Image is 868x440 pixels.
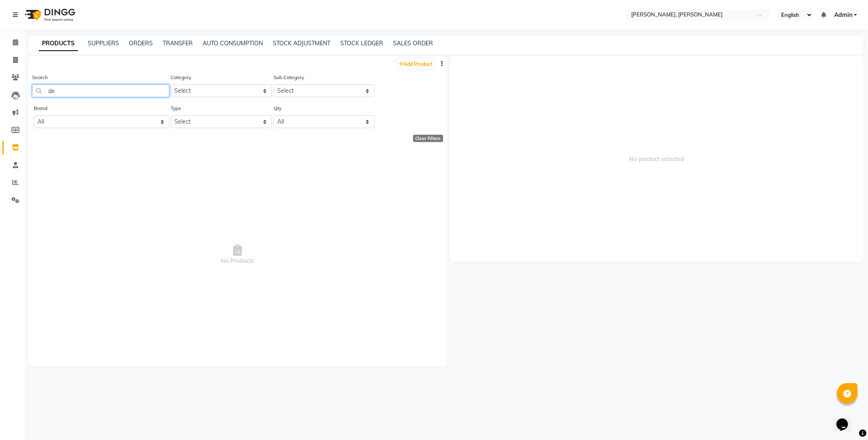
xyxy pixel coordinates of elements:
[393,40,433,47] a: SALES ORDER
[397,59,435,69] a: Add Product
[32,74,48,81] label: Search
[34,105,47,112] label: Brand
[340,40,383,47] a: STOCK LEDGER
[21,3,77,26] img: logo
[413,135,443,142] div: Clear Filters
[834,11,852,19] span: Admin
[129,40,153,47] a: ORDERS
[37,152,438,358] span: No Products
[171,74,192,81] label: Category
[88,40,119,47] a: SUPPLIERS
[32,84,169,97] input: Search by product name or code
[163,40,193,47] a: TRANSFER
[274,105,281,112] label: Qty
[274,74,304,81] label: Sub Category
[203,40,263,47] a: AUTO CONSUMPTION
[833,407,860,432] iframe: chat widget
[273,40,330,47] a: STOCK ADJUSTMENT
[39,36,78,51] a: PRODUCTS
[171,105,182,112] label: Type
[450,56,864,262] span: No product selected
